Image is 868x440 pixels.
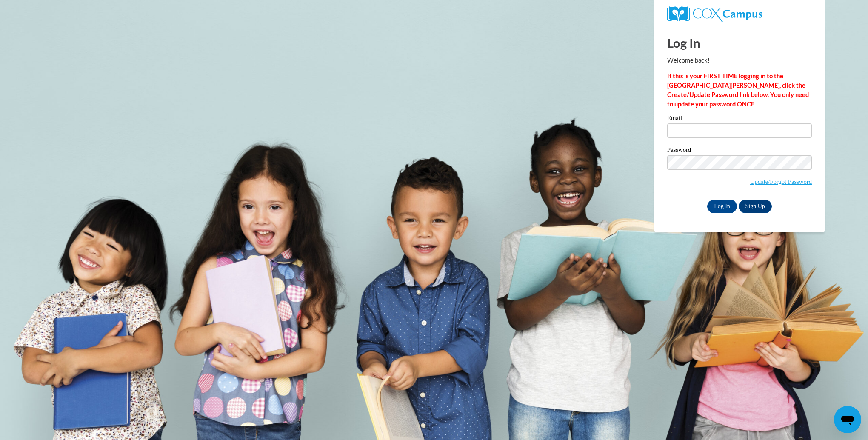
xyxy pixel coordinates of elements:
[750,178,812,185] a: Update/Forgot Password
[667,6,812,22] a: COX Campus
[667,6,762,22] img: COX Campus
[667,72,809,108] strong: If this is your FIRST TIME logging in to the [GEOGRAPHIC_DATA][PERSON_NAME], click the Create/Upd...
[667,147,812,155] label: Password
[707,200,737,213] input: Log In
[739,200,772,213] a: Sign Up
[667,56,812,65] p: Welcome back!
[667,34,812,51] h1: Log In
[667,115,812,123] label: Email
[834,406,861,433] iframe: Button to launch messaging window, conversation in progress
